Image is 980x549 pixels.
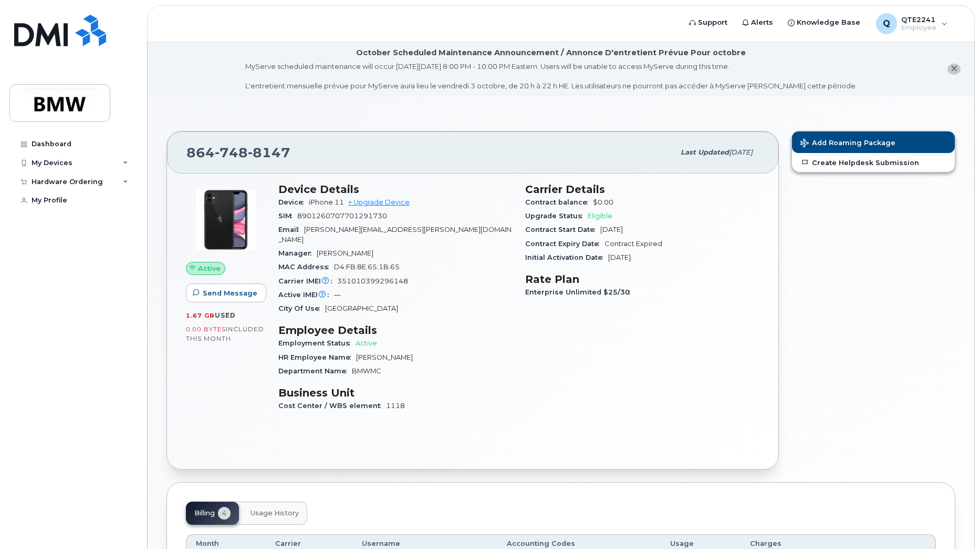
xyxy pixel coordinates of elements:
[525,226,600,233] span: Contract Start Date
[215,311,236,319] span: used
[278,226,304,233] span: Email
[792,131,955,153] button: Add Roaming Package
[278,183,513,196] h3: Device Details
[593,198,613,206] span: $0.00
[356,47,746,58] div: October Scheduled Maintenance Announcement / Annonce D'entretient Prévue Pour octobre
[525,273,759,286] h3: Rate Plan
[278,212,297,220] span: SIM
[588,212,612,220] span: Eligible
[278,304,325,312] span: City Of Use
[947,64,961,75] button: close notification
[278,249,317,257] span: Manager
[198,263,221,273] span: Active
[278,277,337,285] span: Carrier IMEI
[600,226,623,233] span: [DATE]
[334,263,400,271] span: D4:FB:8E:65:1B:65
[278,226,512,243] span: [PERSON_NAME][EMAIL_ADDRESS][PERSON_NAME][DOMAIN_NAME]
[278,353,356,361] span: HR Employee Name
[356,353,413,361] span: [PERSON_NAME]
[729,148,753,156] span: [DATE]
[203,288,257,298] span: Send Message
[278,387,513,399] h3: Business Unit
[317,249,373,257] span: [PERSON_NAME]
[325,304,398,312] span: [GEOGRAPHIC_DATA]
[525,240,604,248] span: Contract Expiry Date
[800,139,895,149] span: Add Roaming Package
[792,153,955,172] a: Create Helpdesk Submission
[186,312,215,319] span: 1.67 GB
[245,62,857,91] div: MyServe scheduled maintenance will occur [DATE][DATE] 8:00 PM - 10:00 PM Eastern. Users will be u...
[186,325,264,342] span: included this month
[608,253,631,261] span: [DATE]
[248,145,290,160] span: 8147
[278,263,334,271] span: MAC Address
[681,148,729,156] span: Last updated
[525,212,588,220] span: Upgrade Status
[525,253,608,261] span: Initial Activation Date
[348,198,410,206] a: + Upgrade Device
[278,402,386,410] span: Cost Center / WBS element
[604,240,662,248] span: Contract Expired
[215,145,248,160] span: 748
[278,339,356,347] span: Employment Status
[186,326,226,333] span: 0.00 Bytes
[278,367,352,375] span: Department Name
[186,145,290,160] span: 864
[194,188,257,251] img: iPhone_11.jpg
[525,288,635,296] span: Enterprise Unlimited $25/30
[525,198,593,206] span: Contract balance
[297,212,387,220] span: 8901260707701291730
[934,503,972,541] iframe: Messenger Launcher
[309,198,344,206] span: iPhone 11
[386,402,405,410] span: 1118
[356,339,377,347] span: Active
[251,509,299,517] span: Usage History
[278,324,513,337] h3: Employee Details
[337,277,408,285] span: 351010399296148
[334,291,341,299] span: —
[186,283,266,302] button: Send Message
[278,291,334,299] span: Active IMEI
[525,183,759,196] h3: Carrier Details
[352,367,381,375] span: BMWMC
[278,198,309,206] span: Device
